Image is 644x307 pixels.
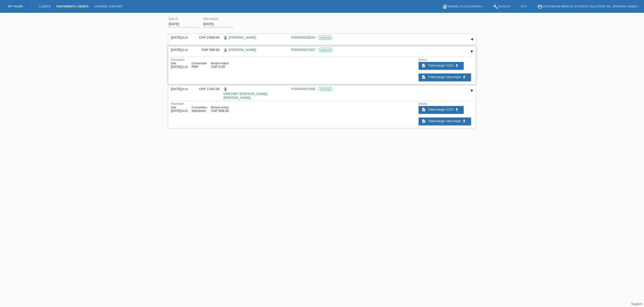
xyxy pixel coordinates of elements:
a: description Télécharger décompte get_app [419,118,471,125]
div: étendre/coller [468,87,476,95]
div: Injections [192,106,207,113]
div: CHF 1'242.00 [195,87,220,91]
i: get_app [462,119,466,123]
a: PRESSET [PERSON_NAME] [PERSON_NAME] [223,92,267,100]
div: Date [171,62,188,65]
div: PRP [192,62,207,69]
i: description [422,75,426,79]
a: description Télécharger CGV get_app [419,106,464,114]
span: Télécharger décompte [428,75,461,79]
div: étendre/coller [468,48,476,56]
span: Télécharger décompte [428,119,461,123]
a: POSP00027565 [291,87,315,91]
a: Traitements / débits [53,5,91,8]
a: Support [631,302,642,306]
a: POSP00027927 [291,48,315,52]
a: [PERSON_NAME] [229,48,256,52]
label: confirmé [318,48,333,52]
label: confirmé [318,87,333,91]
div: étendre/coller [468,36,476,43]
div: [DATE] [171,48,191,52]
div: CHF 858.00 [211,106,229,113]
i: get_app [455,108,459,112]
span: 12:22 [181,49,188,51]
div: Réservation [171,102,236,105]
div: [DATE] [171,87,191,91]
div: Actions [419,102,473,105]
span: 15:32 [181,88,188,91]
span: 15:20 [181,36,188,39]
a: description Télécharger décompte get_app [419,73,471,81]
i: build [493,4,498,9]
a: [PERSON_NAME] [229,36,256,39]
i: description [422,119,426,123]
a: bookManuel d’utilisation ▾ [440,5,485,8]
span: Télécharger CGV [428,63,454,67]
a: Clients [36,5,53,8]
i: book [442,4,447,9]
a: MF Health [8,4,23,8]
div: [DATE] [171,62,188,69]
a: FR ▾ [518,5,529,8]
i: description [422,108,426,112]
div: CHF 590.00 [195,48,220,52]
div: CHF 0.00 [211,62,228,69]
span: 11:25 [181,66,188,68]
div: Montant restant [211,62,228,65]
div: Commentaire [192,62,207,65]
i: get_app [462,75,466,79]
div: CHF 2'500.00 [195,36,220,39]
div: [DATE] [171,106,188,113]
span: Télécharger CGV [428,108,454,111]
div: Date [171,106,188,109]
i: account_circle [537,4,542,9]
div: Montant restant [211,106,229,109]
span: 14:42 [181,110,188,112]
div: Commentaire [192,106,207,109]
a: account_circleENTOURAGE Medical Esthetic Solutions SA - [PERSON_NAME] ▾ [535,5,641,8]
div: [DATE] [171,36,191,39]
label: confirmé [318,36,333,40]
a: description Télécharger CGV get_app [419,62,464,70]
a: Courriel Support [91,5,125,8]
a: buildOutils ▾ [490,5,513,8]
div: Actions [419,58,473,61]
a: POSP00028224 [291,36,315,39]
i: description [422,63,426,68]
i: get_app [455,63,459,68]
div: Réservation [171,58,236,61]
